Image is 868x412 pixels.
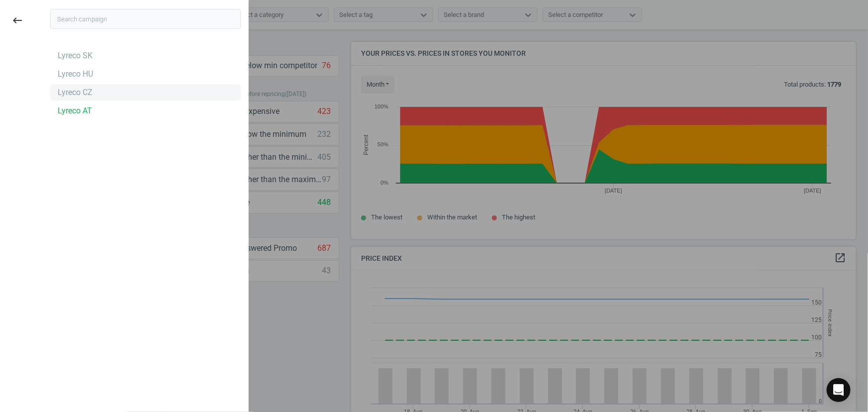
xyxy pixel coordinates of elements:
i: keyboard_backspace [11,14,23,26]
button: keyboard_backspace [6,9,29,32]
div: Open Intercom Messenger [827,378,851,402]
div: Lyreco AT [58,105,92,116]
input: Search campaign [50,9,241,29]
div: Lyreco SK [58,50,93,61]
div: Lyreco CZ [58,87,93,98]
div: Lyreco HU [58,69,93,80]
